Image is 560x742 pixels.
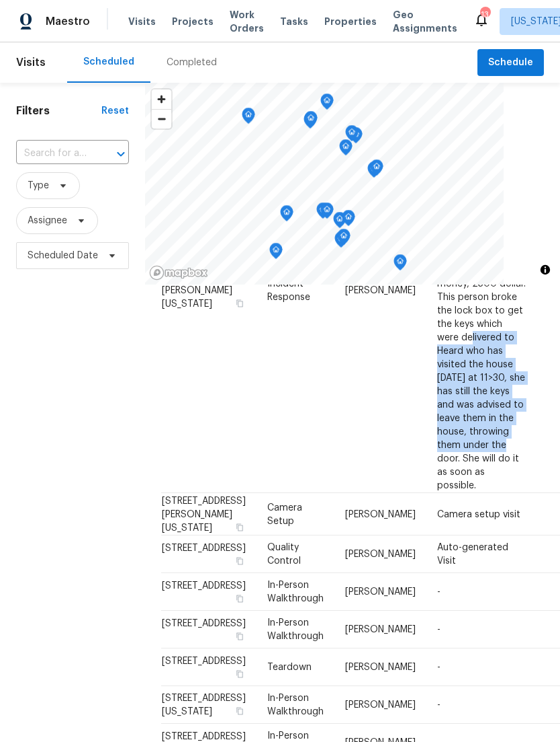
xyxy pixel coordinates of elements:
[162,619,246,628] span: [STREET_ADDRESS]
[345,587,416,597] span: [PERSON_NAME]
[345,700,416,710] span: [PERSON_NAME]
[28,179,49,192] span: Type
[162,581,246,591] span: [STREET_ADDRESS]
[234,521,246,533] button: Copy Address
[280,205,293,226] div: Map marker
[269,243,283,264] div: Map marker
[172,15,214,28] span: Projects
[162,657,246,666] span: [STREET_ADDRESS]
[477,49,544,77] button: Schedule
[101,104,129,118] div: Reset
[345,550,416,559] span: [PERSON_NAME]
[16,143,91,164] input: Search for an address...
[367,161,381,182] div: Map marker
[162,272,246,308] span: [STREET_ADDRESS][PERSON_NAME][US_STATE]
[162,694,246,716] span: [STREET_ADDRESS][US_STATE]
[337,229,351,250] div: Map marker
[242,108,255,128] div: Map marker
[234,297,246,309] button: Copy Address
[334,231,348,252] div: Map marker
[234,705,246,717] button: Copy Address
[480,8,489,22] div: 13
[320,202,334,223] div: Map marker
[234,668,246,680] button: Copy Address
[267,279,310,301] span: Incident Response
[152,109,171,128] button: Zoom out
[267,503,302,525] span: Camera Setup
[162,496,246,532] span: [STREET_ADDRESS][PERSON_NAME][US_STATE]
[152,110,171,128] span: Zoom out
[267,543,301,566] span: Quality Control
[393,254,407,275] div: Map marker
[437,663,440,672] span: -
[46,15,90,28] span: Maestro
[316,202,330,223] div: Map marker
[342,210,355,231] div: Map marker
[537,262,553,278] button: Toggle attribution
[152,89,171,109] button: Zoom in
[83,55,134,69] div: Scheduled
[162,544,246,553] span: [STREET_ADDRESS]
[145,83,504,285] canvas: Map
[345,663,416,672] span: [PERSON_NAME]
[167,56,217,69] div: Completed
[345,125,359,146] div: Map marker
[541,262,549,277] span: Toggle attribution
[16,104,101,118] h1: Filters
[111,145,130,163] button: Open
[267,618,324,641] span: In-Person Walkthrough
[267,581,324,603] span: In-Person Walkthrough
[320,94,334,114] div: Map marker
[437,625,440,634] span: -
[267,663,312,672] span: Teardown
[345,285,416,295] span: [PERSON_NAME]
[437,543,508,566] span: Auto-generated Visit
[28,249,98,262] span: Scheduled Date
[280,17,308,26] span: Tasks
[437,587,440,597] span: -
[437,90,526,490] span: Incident Category: 'damage_vandalism' Time of Report: [DATE] 03:45PM +00:00 Source of Incident: '...
[149,265,208,281] a: Mapbox homepage
[304,111,318,132] div: Map marker
[370,159,383,180] div: Map marker
[393,8,457,35] span: Geo Assignments
[234,555,246,567] button: Copy Address
[230,8,264,35] span: Work Orders
[345,625,416,634] span: [PERSON_NAME]
[267,694,324,716] span: In-Person Walkthrough
[333,212,346,233] div: Map marker
[488,54,533,71] span: Schedule
[234,630,246,642] button: Copy Address
[28,214,67,227] span: Assignee
[437,509,520,519] span: Camera setup visit
[162,732,246,741] span: [STREET_ADDRESS]
[437,700,440,710] span: -
[234,593,246,605] button: Copy Address
[304,112,317,133] div: Map marker
[128,15,156,28] span: Visits
[16,48,46,77] span: Visits
[339,139,353,160] div: Map marker
[345,509,416,519] span: [PERSON_NAME]
[324,15,377,28] span: Properties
